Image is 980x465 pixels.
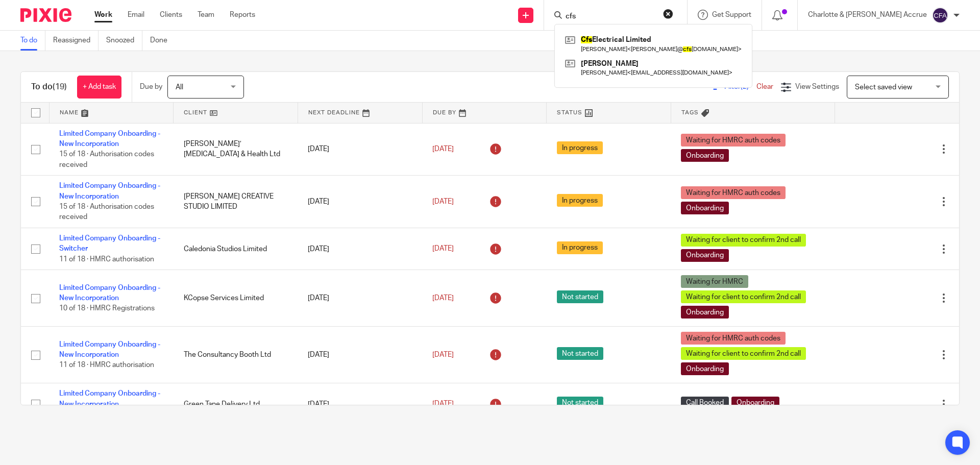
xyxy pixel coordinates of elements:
[432,245,454,252] span: [DATE]
[681,110,699,115] span: Tags
[932,7,948,23] img: svg%3E
[198,10,214,20] a: Team
[663,9,673,19] button: Clear
[731,397,779,409] span: Onboarding
[59,203,154,221] span: 15 of 18 · Authorisation codes received
[756,83,773,90] a: Clear
[53,31,99,51] a: Reassigned
[77,76,121,99] a: + Add task
[432,295,454,302] span: [DATE]
[174,123,298,176] td: [PERSON_NAME]’ [MEDICAL_DATA] & Health Ltd
[681,397,729,409] span: Call Booked
[432,351,454,358] span: [DATE]
[298,383,422,425] td: [DATE]
[557,194,603,207] span: In progress
[557,141,603,154] span: In progress
[174,228,298,270] td: Caledonia Studios Limited
[681,306,729,319] span: Onboarding
[681,134,786,146] span: Waiting for HMRC auth codes
[681,362,729,375] span: Onboarding
[298,123,422,176] td: [DATE]
[681,249,729,262] span: Onboarding
[59,362,154,369] span: 11 of 18 · HMRC authorisation
[230,10,255,20] a: Reports
[128,10,144,20] a: Email
[174,383,298,425] td: Green Tape Delivery Ltd
[106,31,142,51] a: Snoozed
[174,176,298,228] td: [PERSON_NAME] CREATIVE STUDIO LIMITED
[432,198,454,205] span: [DATE]
[557,397,603,409] span: Not started
[174,270,298,327] td: KCopse Services Limited
[681,290,806,303] span: Waiting for client to confirm 2nd call
[565,12,656,21] input: Search
[59,151,154,168] span: 15 of 18 · Authorisation codes received
[855,84,912,91] span: Select saved view
[681,275,748,288] span: Waiting for HMRC
[59,235,160,252] a: Limited Company Onboarding - Switcher
[681,202,729,214] span: Onboarding
[681,234,806,247] span: Waiting for client to confirm 2nd call
[59,341,160,358] a: Limited Company Onboarding - New Incorporation
[59,182,160,200] a: Limited Company Onboarding - New Incorporation
[160,10,182,20] a: Clients
[557,290,603,303] span: Not started
[59,390,160,407] a: Limited Company Onboarding - New Incorporation
[20,8,71,22] img: Pixie
[432,145,454,153] span: [DATE]
[150,31,175,51] a: Done
[795,83,839,90] span: View Settings
[681,347,806,360] span: Waiting for client to confirm 2nd call
[298,176,422,228] td: [DATE]
[681,332,786,345] span: Waiting for HMRC auth codes
[59,256,154,263] span: 11 of 18 · HMRC authorisation
[298,270,422,327] td: [DATE]
[298,327,422,383] td: [DATE]
[808,10,927,20] p: Charlotte & [PERSON_NAME] Accrue
[557,347,603,360] span: Not started
[94,10,112,20] a: Work
[557,241,603,254] span: In progress
[59,284,160,302] a: Limited Company Onboarding - New Incorporation
[432,401,454,408] span: [DATE]
[681,149,729,162] span: Onboarding
[712,11,751,18] span: Get Support
[298,228,422,270] td: [DATE]
[176,84,183,91] span: All
[681,186,786,199] span: Waiting for HMRC auth codes
[20,31,45,51] a: To do
[31,82,67,92] h1: To do
[53,83,67,91] span: (19)
[140,82,162,92] p: Due by
[59,130,160,148] a: Limited Company Onboarding - New Incorporation
[174,327,298,383] td: The Consultancy Booth Ltd
[59,305,155,312] span: 10 of 18 · HMRC Registrations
